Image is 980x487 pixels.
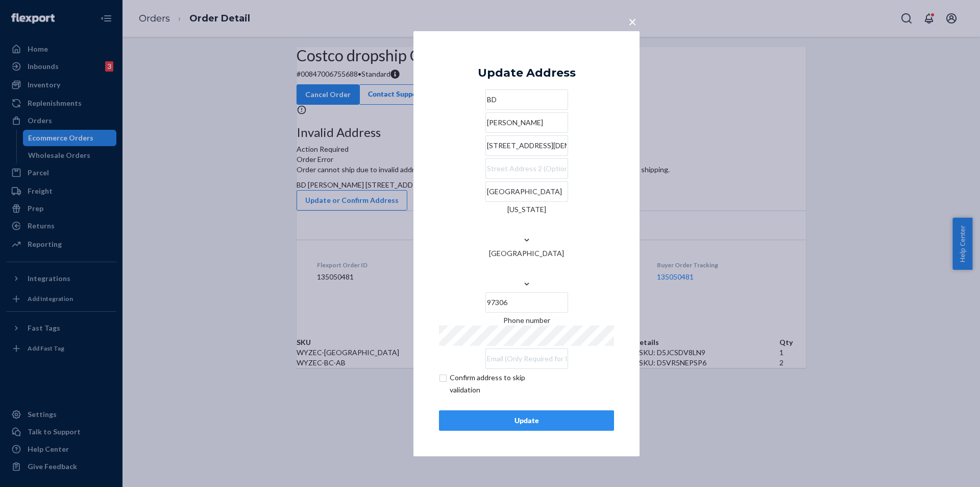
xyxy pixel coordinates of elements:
[478,66,576,79] div: Update Address
[485,89,568,110] input: First & Last Name
[526,215,527,235] input: [US_STATE]
[526,259,527,279] input: [GEOGRAPHIC_DATA]
[439,410,614,431] button: Update
[628,12,636,30] span: ×
[439,248,614,259] div: [GEOGRAPHIC_DATA]
[485,158,568,179] input: Street Address 2 (Optional)
[485,349,568,369] input: Email (Only Required for International)
[485,292,568,313] input: ZIP Code
[485,181,568,202] input: City
[439,204,614,215] div: [US_STATE]
[503,316,550,324] span: Phone number
[485,112,568,133] input: Company Name
[448,415,605,426] div: Update
[485,135,568,156] input: Street Address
